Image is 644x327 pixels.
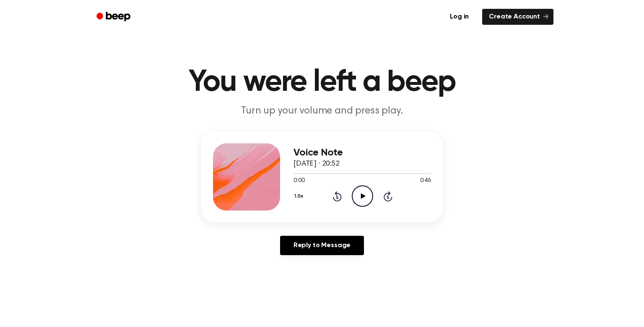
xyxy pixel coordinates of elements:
span: [DATE] · 20:52 [293,160,340,168]
button: 1.0x [293,189,306,203]
span: 0:00 [293,177,304,185]
h1: You were left a beep [107,67,537,98]
span: 0:46 [420,177,431,185]
h3: Voice Note [293,147,431,158]
a: Create Account [482,9,553,25]
p: Turn up your volume and press play. [161,104,483,118]
a: Reply to Message [280,236,364,255]
a: Beep [91,9,138,25]
a: Log in [441,7,477,26]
